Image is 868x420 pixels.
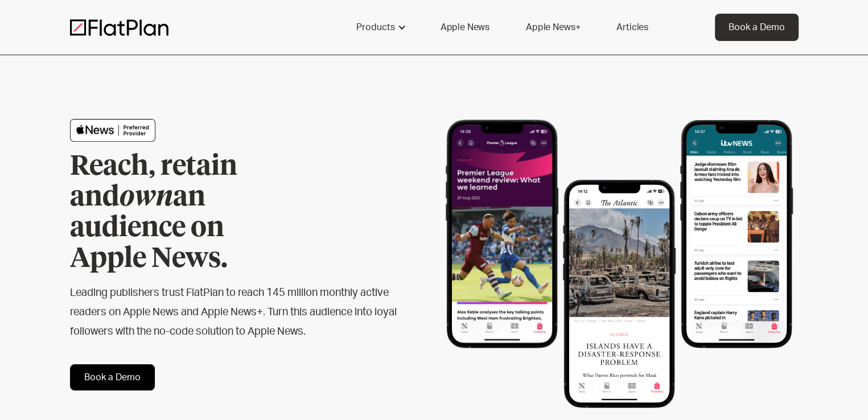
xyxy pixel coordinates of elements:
[70,151,303,274] h1: Reach, retain and an audience on Apple News.
[603,14,662,41] a: Articles
[427,14,503,41] a: Apple News
[343,14,418,41] div: Products
[512,14,594,41] a: Apple News+
[729,20,785,34] div: Book a Demo
[356,20,395,34] div: Products
[120,184,173,211] em: own
[715,14,799,41] a: Book a Demo
[70,283,398,341] h2: Leading publishers trust FlatPlan to reach 145 million monthly active readers on Apple News and A...
[70,364,155,390] a: Book a Demo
